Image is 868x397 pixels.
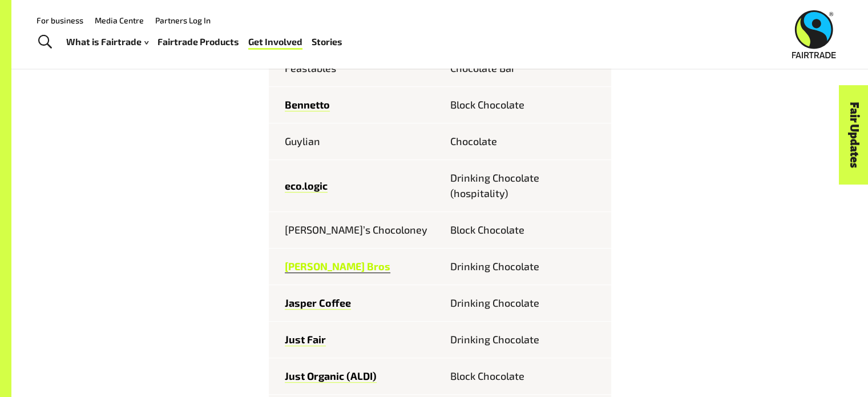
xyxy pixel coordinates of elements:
a: Toggle Search [31,28,59,57]
td: Drinking Chocolate [440,322,611,358]
a: For business [37,15,83,25]
td: Block Chocolate [440,358,611,395]
a: Fairtrade Products [158,34,239,50]
a: Media Centre [95,15,144,25]
img: Fairtrade Australia New Zealand logo [792,10,836,58]
a: Jasper Coffee [285,296,351,310]
a: Just Fair [285,333,326,346]
td: Feastables [269,50,440,87]
td: Drinking Chocolate [440,285,611,322]
a: Get Involved [248,34,302,50]
a: [PERSON_NAME] Bros [285,260,390,273]
td: Drinking Chocolate [440,248,611,285]
td: Guylian [269,123,440,160]
td: Chocolate Bar [440,50,611,87]
a: Just Organic (ALDI) [285,370,377,383]
a: What is Fairtrade [66,34,148,50]
a: Bennetto [285,98,330,111]
a: Partners Log In [155,15,211,25]
td: [PERSON_NAME]’s Chocoloney [269,212,440,248]
td: Chocolate [440,123,611,160]
a: eco.logic [285,179,328,193]
td: Block Chocolate [440,87,611,123]
td: Drinking Chocolate (hospitality) [440,160,611,212]
td: Block Chocolate [440,212,611,248]
a: Stories [312,34,342,50]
